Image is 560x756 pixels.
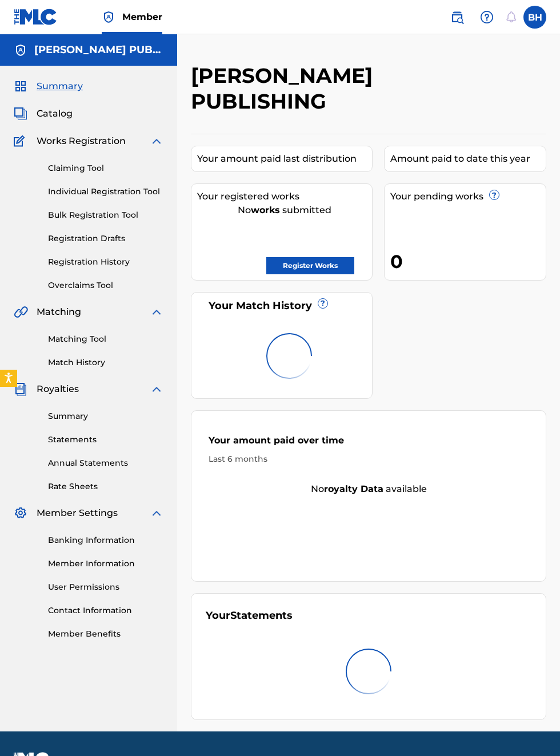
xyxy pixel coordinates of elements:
h2: [PERSON_NAME] PUBLISHING [191,63,465,114]
img: Catalog [14,107,27,121]
img: Matching [14,305,28,319]
a: Individual Registration Tool [48,186,163,198]
h5: BOBBY HAMILTON PUBLISHING [34,43,163,57]
a: Banking Information [48,534,163,546]
div: No available [191,482,546,496]
img: expand [150,134,163,148]
a: Matching Tool [48,333,163,345]
a: Contact Information [48,605,163,617]
a: Statements [48,434,163,446]
img: preloader [336,639,401,703]
div: Your Statements [206,608,293,623]
img: Summary [14,79,27,93]
span: Member [122,10,162,23]
strong: works [251,205,280,215]
img: Royalties [14,382,27,396]
a: Rate Sheets [48,481,163,493]
img: MLC Logo [14,9,58,25]
img: Top Rightsholder [102,10,115,24]
span: Member Settings [37,506,118,520]
img: Member Settings [14,506,27,520]
span: ? [490,190,499,199]
a: Match History [48,357,163,369]
iframe: Chat Widget [503,701,560,756]
a: Claiming Tool [48,162,163,174]
img: search [450,10,464,24]
div: No submitted [197,203,372,217]
a: Registration History [48,256,163,268]
a: Overclaims Tool [48,279,163,291]
a: Annual Statements [48,457,163,469]
a: Member Benefits [48,628,163,640]
div: Last 6 months [209,453,529,465]
span: ? [318,299,327,308]
a: Public Search [446,6,469,29]
a: Register Works [266,257,354,274]
img: Works Registration [14,134,29,148]
div: Your pending works [390,190,546,203]
div: Amount paid to date this year [390,152,546,166]
span: Works Registration [37,134,126,148]
div: User Menu [523,6,546,29]
div: Your amount paid last distribution [197,152,372,166]
strong: royalty data [324,483,383,494]
div: 0 [390,249,546,274]
a: CatalogCatalog [14,107,73,121]
img: expand [150,382,163,396]
div: Notifications [505,11,517,23]
a: Registration Drafts [48,233,163,245]
span: Summary [37,79,83,93]
img: Accounts [14,43,27,57]
a: Summary [48,410,163,422]
a: Bulk Registration Tool [48,209,163,221]
span: Royalties [37,382,79,396]
div: Help [475,6,498,29]
a: Member Information [48,558,163,570]
img: expand [150,305,163,319]
img: expand [150,506,163,520]
a: SummarySummary [14,79,83,93]
div: Your amount paid over time [209,434,529,453]
img: preloader [257,323,321,388]
a: User Permissions [48,581,163,593]
span: Matching [37,305,81,319]
span: Catalog [37,107,73,121]
div: Your registered works [197,190,372,203]
img: help [480,10,494,24]
div: Your Match History [206,298,358,314]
